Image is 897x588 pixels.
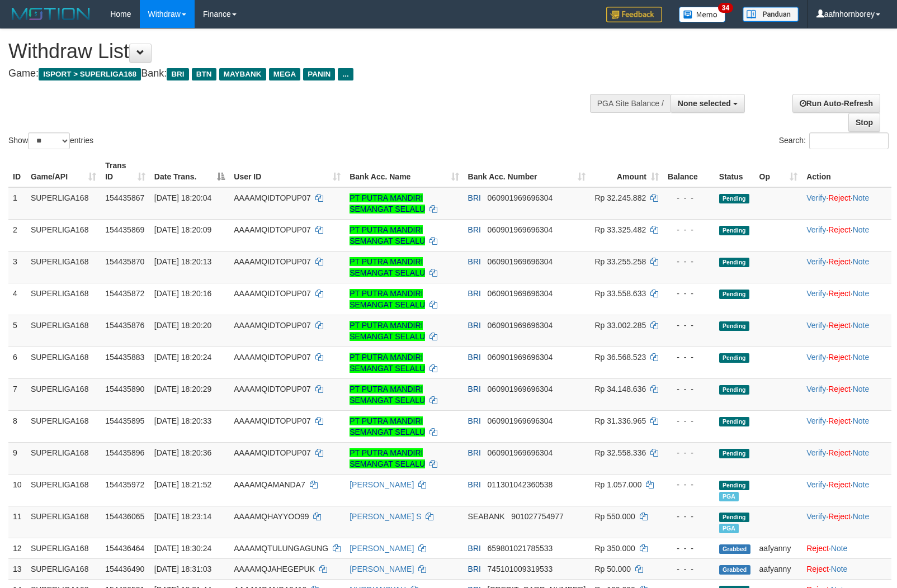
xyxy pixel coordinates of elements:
span: AAAAMQIDTOPUP07 [234,289,310,298]
span: Rp 550.000 [594,512,635,521]
span: Grabbed [719,544,750,554]
a: Verify [806,257,826,266]
span: BRI [468,448,481,457]
span: 154435867 [105,193,144,202]
td: aafyanny [755,538,802,558]
span: PANIN [303,68,335,80]
td: 9 [8,442,26,474]
span: Pending [719,449,749,458]
th: Date Trans.: activate to sort column descending [150,155,229,187]
div: - - - [668,224,710,235]
a: Note [853,512,870,521]
div: - - - [668,479,710,490]
a: Verify [806,321,826,330]
td: · · [802,442,891,474]
span: AAAAMQAMANDA7 [234,480,305,489]
a: Verify [806,385,826,393]
a: Reject [828,448,851,457]
span: AAAAMQHAYYOO99 [234,512,309,521]
input: Search: [809,132,889,149]
span: [DATE] 18:20:16 [154,289,211,298]
span: BRI [167,68,188,80]
span: 34 [718,3,733,13]
span: AAAAMQIDTOPUP07 [234,193,310,202]
td: 7 [8,378,26,410]
span: BRI [468,193,481,202]
td: 6 [8,347,26,378]
td: 3 [8,251,26,283]
a: Verify [806,289,826,298]
img: MOTION_logo.png [8,6,93,22]
a: [PERSON_NAME] [350,565,414,573]
span: SEABANK [468,512,505,521]
span: Pending [719,417,749,426]
a: Run Auto-Refresh [792,94,880,113]
span: [DATE] 18:20:04 [154,193,211,202]
span: Pending [719,290,749,299]
span: Copy 060901969696304 to clipboard [488,448,553,457]
span: AAAAMQIDTOPUP07 [234,385,310,393]
div: - - - [668,543,710,554]
a: Note [853,385,870,393]
a: Reject [828,257,851,266]
span: Pending [719,513,749,522]
span: 154436464 [105,544,144,553]
th: Trans ID: activate to sort column ascending [101,155,150,187]
td: · · [802,251,891,283]
a: PT PUTRA MANDIRI SEMANGAT SELALU [350,416,425,437]
a: Note [853,448,870,457]
th: Status [715,155,755,187]
td: 8 [8,410,26,442]
span: Pending [719,385,749,395]
span: Marked by aafsengchandara [719,524,739,533]
a: Reject [828,512,851,521]
span: Copy 060901969696304 to clipboard [488,321,553,330]
a: Verify [806,353,826,362]
span: Copy 060901969696304 to clipboard [488,416,553,425]
a: Reject [806,565,829,573]
td: SUPERLIGA168 [26,251,101,283]
td: SUPERLIGA168 [26,558,101,579]
td: SUPERLIGA168 [26,442,101,474]
span: Copy 060901969696304 to clipboard [488,257,553,266]
th: Game/API: activate to sort column ascending [26,155,101,187]
div: - - - [668,256,710,267]
span: [DATE] 18:23:14 [154,512,211,521]
h4: Game: Bank: [8,68,587,79]
span: Rp 33.255.258 [594,257,646,266]
span: None selected [678,99,731,108]
a: Reject [828,225,851,234]
span: [DATE] 18:20:36 [154,448,211,457]
a: Verify [806,225,826,234]
span: AAAAMQIDTOPUP07 [234,257,310,266]
span: [DATE] 18:20:24 [154,353,211,362]
span: Rp 33.558.633 [594,289,646,298]
td: SUPERLIGA168 [26,187,101,220]
span: 154435869 [105,225,144,234]
td: · · [802,410,891,442]
span: BRI [468,416,481,425]
td: SUPERLIGA168 [26,283,101,315]
span: Pending [719,353,749,363]
label: Search: [779,132,889,149]
span: MEGA [269,68,301,80]
span: Rp 50.000 [594,565,631,573]
a: Note [853,225,870,234]
span: [DATE] 18:20:09 [154,225,211,234]
a: Stop [848,113,880,132]
td: 1 [8,187,26,220]
td: · · [802,187,891,220]
span: 154435872 [105,289,144,298]
a: Verify [806,512,826,521]
span: Pending [719,226,749,235]
span: Rp 1.057.000 [594,480,641,489]
span: ISPORT > SUPERLIGA168 [39,68,141,80]
select: Showentries [28,132,70,149]
button: None selected [671,94,745,113]
span: 154435876 [105,321,144,330]
th: Bank Acc. Name: activate to sort column ascending [345,155,463,187]
a: Note [853,289,870,298]
span: [DATE] 18:21:52 [154,480,211,489]
td: 4 [8,283,26,315]
span: AAAAMQIDTOPUP07 [234,416,310,425]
